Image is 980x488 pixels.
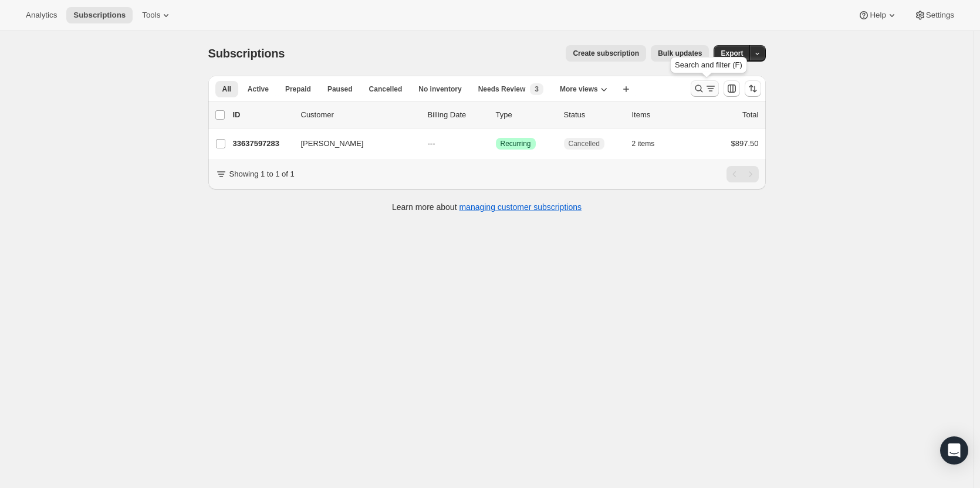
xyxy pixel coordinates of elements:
span: Paused [327,84,353,94]
button: Search and filter results [691,80,719,97]
p: ID [233,109,292,121]
span: --- [428,139,435,148]
span: Subscriptions [208,47,285,60]
span: No inventory [418,84,461,94]
p: Showing 1 to 1 of 1 [229,168,295,180]
span: Subscriptions [73,11,126,20]
div: 33637597283[PERSON_NAME]---SuccessRecurringCancelled2 items$897.50 [233,135,759,152]
button: [PERSON_NAME] [294,134,411,153]
span: More views [560,84,598,94]
span: [PERSON_NAME] [301,138,364,150]
span: Create subscription [573,49,639,58]
button: Settings [907,7,961,23]
span: Export [721,49,743,58]
span: Help [870,11,886,20]
button: Create subscription [566,45,646,62]
p: 33637597283 [233,138,292,150]
p: Status [564,109,623,121]
div: Items [632,109,691,121]
span: Analytics [26,11,57,20]
span: 3 [535,84,539,94]
div: Type [496,109,555,121]
span: All [222,84,231,94]
nav: Pagination [726,166,759,182]
span: Tools [142,11,160,20]
button: Help [851,7,904,23]
button: Export [714,45,750,62]
span: Needs Review [478,84,526,94]
span: Prepaid [285,84,311,94]
p: Total [742,109,758,121]
p: Learn more about [392,201,582,213]
span: 2 items [632,139,655,148]
span: Settings [926,11,954,20]
span: $897.50 [731,139,759,148]
button: Customize table column order and visibility [724,80,740,97]
div: IDCustomerBilling DateTypeStatusItemsTotal [233,109,759,121]
button: Bulk updates [651,45,709,62]
button: Tools [135,7,179,23]
button: 2 items [632,135,668,152]
span: Cancelled [569,139,600,148]
div: Open Intercom Messenger [940,436,968,465]
p: Billing Date [428,109,486,121]
button: Sort the results [745,80,761,97]
button: Analytics [19,7,64,23]
p: Customer [301,109,418,121]
button: More views [553,81,614,97]
span: Bulk updates [658,49,702,58]
button: Create new view [617,81,636,97]
span: Recurring [501,139,531,148]
span: Cancelled [369,84,403,94]
a: managing customer subscriptions [459,202,582,212]
span: Active [248,84,269,94]
button: Subscriptions [66,7,133,23]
